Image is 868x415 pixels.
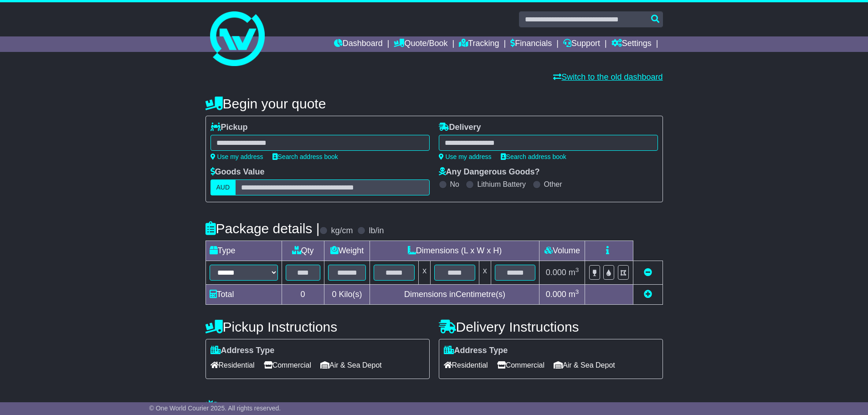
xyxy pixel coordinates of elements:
label: Address Type [444,346,508,356]
a: Remove this item [644,268,652,277]
span: 0.000 [546,268,566,277]
td: Type [205,241,282,261]
td: Qty [282,241,324,261]
span: 0.000 [546,290,566,299]
label: Lithium Battery [477,180,526,189]
h4: Warranty & Insurance [205,400,663,415]
span: © One World Courier 2025. All rights reserved. [149,405,281,412]
td: Kilo(s) [324,285,370,305]
a: Use my address [439,153,492,160]
span: Air & Sea Depot [320,358,382,372]
span: Residential [211,358,255,372]
a: Search address book [272,153,338,160]
td: Dimensions (L x W x H) [370,241,539,261]
td: Total [205,285,282,305]
span: Commercial [497,358,544,372]
sup: 3 [575,288,579,295]
label: Other [544,180,562,189]
span: 0 [332,290,336,299]
td: x [419,261,431,285]
h4: Package details | [205,221,320,236]
td: Volume [539,241,585,261]
a: Dashboard [334,36,383,52]
sup: 3 [575,266,579,273]
h4: Begin your quote [205,96,663,111]
td: 0 [282,285,324,305]
span: m [569,290,579,299]
a: Support [563,36,600,52]
label: kg/cm [331,226,353,236]
label: Address Type [211,346,275,356]
a: Switch to the old dashboard [553,72,663,82]
td: Weight [324,241,370,261]
label: Any Dangerous Goods? [439,167,540,177]
a: Tracking [459,36,499,52]
a: Use my address [211,153,263,160]
label: Delivery [439,123,481,133]
span: Air & Sea Depot [554,358,615,372]
label: AUD [211,179,236,195]
a: Financials [510,36,552,52]
span: Commercial [264,358,311,372]
a: Search address book [501,153,566,160]
td: Dimensions in Centimetre(s) [370,285,539,305]
a: Settings [611,36,652,52]
label: lb/in [369,226,384,236]
span: m [569,268,579,277]
label: No [450,180,459,189]
a: Add new item [644,290,652,299]
span: Residential [444,358,488,372]
h4: Delivery Instructions [439,319,663,334]
label: Goods Value [211,167,265,177]
a: Quote/Book [394,36,447,52]
h4: Pickup Instructions [205,319,430,334]
label: Pickup [211,123,248,133]
td: x [479,261,491,285]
